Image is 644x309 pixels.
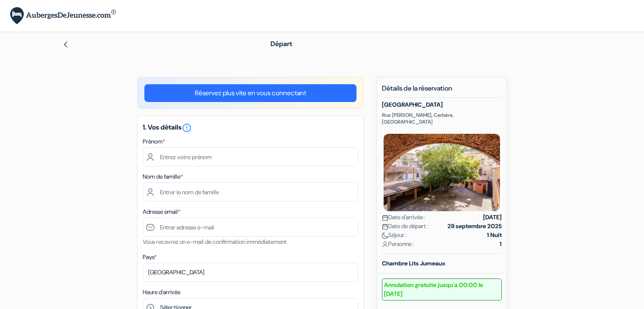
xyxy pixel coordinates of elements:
label: Pays [143,253,157,262]
label: Adresse email [143,207,180,216]
input: Entrer adresse e-mail [143,218,358,237]
b: Chambre Lits Jumeaux [382,259,445,267]
img: calendar.svg [382,223,388,230]
h5: 1. Vos détails [143,123,358,133]
a: Réservez plus vite en vous connectant [144,84,357,102]
img: AubergesDeJeunesse.com [10,7,116,25]
h5: Détails de la réservation [382,84,502,98]
a: error_outline [182,123,192,132]
i: error_outline [182,123,192,133]
input: Entrer le nom de famille [143,182,358,201]
small: Vous recevrez un e-mail de confirmation immédiatement [143,238,287,246]
img: calendar.svg [382,215,388,221]
img: user_icon.svg [382,241,388,248]
strong: 29 septembre 2025 [448,222,502,231]
label: Prénom [143,137,165,146]
span: Date d'arrivée : [382,213,426,222]
p: Rue [PERSON_NAME], Cerbère, [GEOGRAPHIC_DATA] [382,112,502,125]
label: Nom de famille [143,172,183,181]
span: Départ [271,39,292,48]
img: moon.svg [382,232,388,239]
label: Heure d'arrivée [143,288,180,297]
strong: 1 [500,240,502,248]
strong: 1 Nuit [487,231,502,240]
input: Entrez votre prénom [143,147,358,166]
h5: [GEOGRAPHIC_DATA] [382,101,502,108]
span: Date de départ : [382,222,428,231]
span: Personne : [382,240,414,248]
img: left_arrow.svg [62,41,69,48]
span: Séjour : [382,231,407,240]
strong: [DATE] [483,213,502,222]
small: Annulation gratuite jusqu'a 00:00 le [DATE] [382,279,502,301]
